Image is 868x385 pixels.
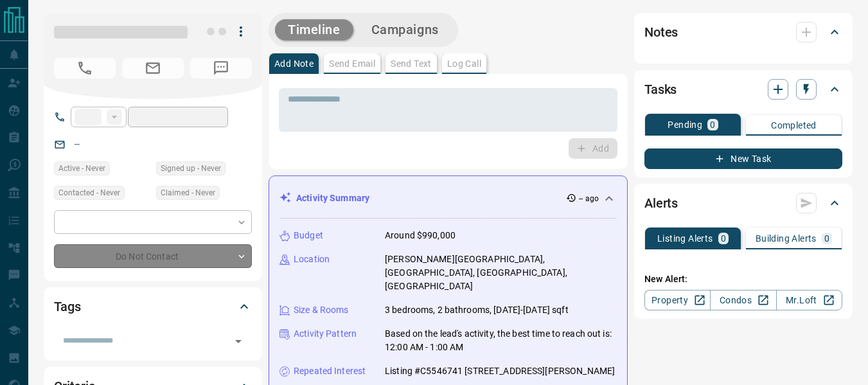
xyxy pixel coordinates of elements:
[279,186,617,210] div: Activity Summary-- ago
[294,229,323,242] p: Budget
[824,234,829,243] p: 0
[644,17,842,48] div: Notes
[710,120,715,129] p: 0
[58,186,120,199] span: Contacted - Never
[657,234,713,243] p: Listing Alerts
[294,364,366,378] p: Repeated Interest
[122,58,184,78] span: No Email
[710,290,776,310] a: Condos
[385,253,617,293] p: [PERSON_NAME][GEOGRAPHIC_DATA], [GEOGRAPHIC_DATA], [GEOGRAPHIC_DATA], [GEOGRAPHIC_DATA]
[294,327,357,341] p: Activity Pattern
[296,192,369,205] p: Activity Summary
[54,58,116,78] span: No Number
[294,253,330,266] p: Location
[644,148,842,169] button: New Task
[161,186,215,199] span: Claimed - Never
[644,290,711,310] a: Property
[385,364,615,378] p: Listing #C5546741 [STREET_ADDRESS][PERSON_NAME]
[190,58,252,78] span: No Number
[54,291,252,322] div: Tags
[75,139,80,149] a: --
[161,162,221,175] span: Signed up - Never
[385,327,617,354] p: Based on the lead's activity, the best time to reach out is: 12:00 AM - 1:00 AM
[359,19,452,40] button: Campaigns
[229,332,247,350] button: Open
[776,290,842,310] a: Mr.Loft
[644,74,842,105] div: Tasks
[54,244,252,268] div: Do Not Contact
[644,79,677,100] h2: Tasks
[54,296,80,317] h2: Tags
[644,193,678,213] h2: Alerts
[274,59,314,68] p: Add Note
[668,120,702,129] p: Pending
[58,162,105,175] span: Active - Never
[771,121,817,130] p: Completed
[385,229,456,242] p: Around $990,000
[294,303,349,317] p: Size & Rooms
[644,273,842,286] p: New Alert:
[644,22,678,42] h2: Notes
[275,19,353,40] button: Timeline
[721,234,726,243] p: 0
[756,234,817,243] p: Building Alerts
[385,303,569,317] p: 3 bedrooms, 2 bathrooms, [DATE]-[DATE] sqft
[579,193,599,204] p: -- ago
[644,188,842,219] div: Alerts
